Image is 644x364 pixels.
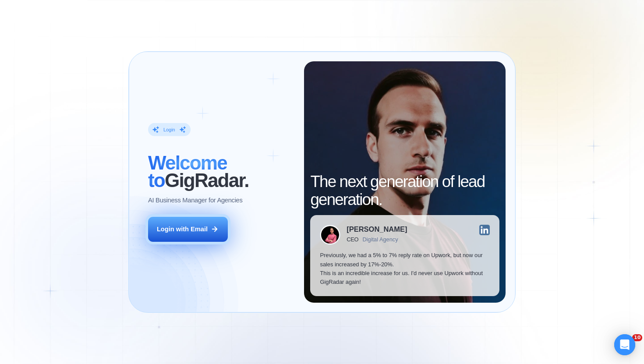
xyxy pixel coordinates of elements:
[148,154,294,190] h2: ‍ GigRadar.
[157,225,208,233] div: Login with Email
[148,217,228,242] button: Login with Email
[320,251,489,286] p: Previously, we had a 5% to 7% reply rate on Upwork, but now our sales increased by 17%-20%. This ...
[148,196,243,205] p: AI Business Manager for Agencies
[148,152,227,191] span: Welcome to
[632,334,642,341] span: 10
[347,226,407,233] div: [PERSON_NAME]
[347,237,358,243] div: CEO
[310,173,499,209] h2: The next generation of lead generation.
[163,127,175,133] div: Login
[614,334,635,355] div: Open Intercom Messenger
[363,237,398,243] div: Digital Agency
